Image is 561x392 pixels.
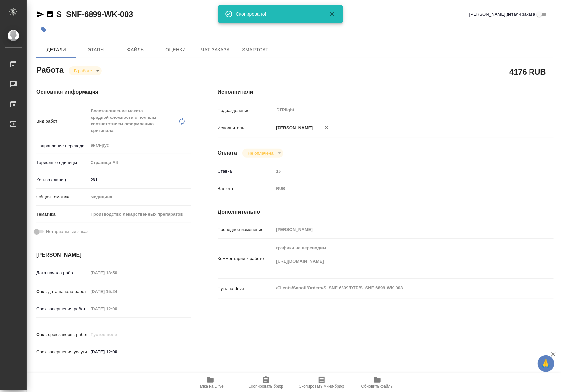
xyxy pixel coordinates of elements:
[294,373,349,392] button: Скопировать мини-бриф
[218,226,274,233] p: Последнее изменение
[88,304,146,314] input: Пустое поле
[36,306,88,312] p: Срок завершения работ
[469,11,535,18] span: [PERSON_NAME] детали заказа
[36,331,88,338] p: Факт. срок заверш. работ
[218,255,274,262] p: Комментарий к работе
[36,118,88,125] p: Вид работ
[56,10,133,19] a: S_SNF-6899-WK-003
[182,373,238,392] button: Папка на Drive
[510,66,546,77] h2: 4176 RUB
[538,355,554,372] button: 🙏
[349,373,405,392] button: Обновить файлы
[36,251,191,259] h4: [PERSON_NAME]
[120,46,152,54] span: Файлы
[242,149,283,158] div: В работе
[218,208,554,216] h4: Дополнительно
[40,46,72,54] span: Детали
[218,88,554,96] h4: Исполнители
[274,225,526,234] input: Пустое поле
[274,166,526,176] input: Пустое поле
[36,194,88,200] p: Общая тематика
[36,177,88,183] p: Кол-во единиц
[540,357,552,371] span: 🙏
[36,349,88,355] p: Срок завершения услуги
[218,185,274,192] p: Валюта
[218,149,237,157] h4: Оплата
[160,46,192,54] span: Оценки
[218,107,274,114] p: Подразделение
[299,384,344,389] span: Скопировать мини-бриф
[88,175,191,185] input: ✎ Введи что-нибудь
[88,192,191,203] div: Медицина
[88,157,191,168] div: Страница А4
[218,125,274,131] p: Исполнитель
[72,68,94,74] button: В работе
[200,46,231,54] span: Чат заказа
[324,10,340,18] button: Закрыть
[218,285,274,292] p: Путь на drive
[36,159,88,166] p: Тарифные единицы
[36,143,88,149] p: Направление перевода
[88,330,146,339] input: Пустое поле
[239,46,271,54] span: SmartCat
[88,347,146,356] input: ✎ Введи что-нибудь
[274,242,526,274] textarea: графики не переводим [URL][DOMAIN_NAME]
[80,46,112,54] span: Этапы
[274,125,313,131] p: [PERSON_NAME]
[46,10,54,18] button: Скопировать ссылку
[36,288,88,295] p: Факт. дата начала работ
[36,10,44,18] button: Скопировать ссылку для ЯМессенджера
[36,63,64,75] h2: Работа
[36,270,88,276] p: Дата начала работ
[69,66,102,75] div: В работе
[36,22,51,37] button: Добавить тэг
[197,384,224,389] span: Папка на Drive
[274,282,526,294] textarea: /Clients/Sanofi/Orders/S_SNF-6899/DTP/S_SNF-6899-WK-003
[236,11,319,17] div: Скопировано!
[36,88,191,96] h4: Основная информация
[36,211,88,218] p: Тематика
[46,228,88,235] span: Нотариальный заказ
[361,384,394,389] span: Обновить файлы
[88,268,146,277] input: Пустое поле
[88,209,191,220] div: Производство лекарственных препаратов
[248,384,283,389] span: Скопировать бриф
[319,120,334,135] button: Удалить исполнителя
[246,150,275,156] button: Не оплачена
[218,168,274,175] p: Ставка
[88,287,146,296] input: Пустое поле
[274,183,526,194] div: RUB
[238,373,294,392] button: Скопировать бриф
